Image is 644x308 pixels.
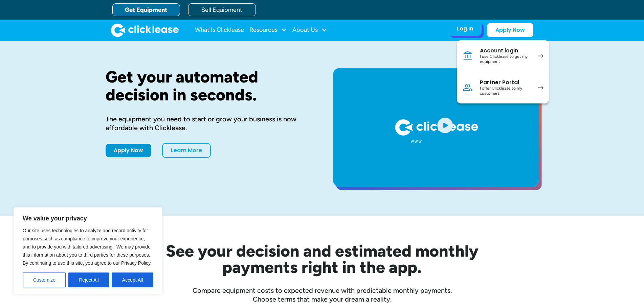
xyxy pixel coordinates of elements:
[68,273,109,287] button: Reject All
[457,25,473,32] div: Log In
[457,72,549,103] a: Partner PortalI offer Clicklease to my customers.
[480,79,531,86] div: Partner Portal
[538,86,543,90] img: arrow
[111,23,179,37] img: Clicklease logo
[23,228,152,266] span: Our site uses technologies to analyze and record activity for purposes such as compliance to impr...
[111,23,179,37] a: home
[480,86,531,96] div: I offer Clicklease to my customers.
[23,273,66,287] button: Customize
[333,68,539,187] a: open lightbox
[436,116,454,135] img: Blue play button logo on a light blue circular background
[195,23,244,37] a: What Is Clicklease
[106,68,311,104] h1: Get your automated decision in seconds.
[487,23,533,37] a: Apply Now
[480,47,531,54] div: Account login
[188,3,256,16] a: Sell Equipment
[538,54,543,58] img: arrow
[14,207,162,294] div: We value your privacy
[133,243,512,275] h2: See your decision and estimated monthly payments right in the app.
[457,40,549,103] nav: Log In
[23,214,153,222] p: We value your privacy
[112,3,180,16] a: Get Equipment
[249,23,287,37] div: Resources
[462,82,473,93] img: Person icon
[106,144,151,157] a: Apply Now
[292,23,327,37] div: About Us
[457,40,549,72] a: Account loginI use Clicklease to get my equipment
[106,115,311,132] div: The equipment you need to start or grow your business is now affordable with Clicklease.
[162,143,211,158] a: Learn More
[480,54,531,65] div: I use Clicklease to get my equipment
[112,273,153,287] button: Accept All
[462,50,473,61] img: Bank icon
[106,286,539,304] div: Compare equipment costs to expected revenue with predictable monthly payments. Choose terms that ...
